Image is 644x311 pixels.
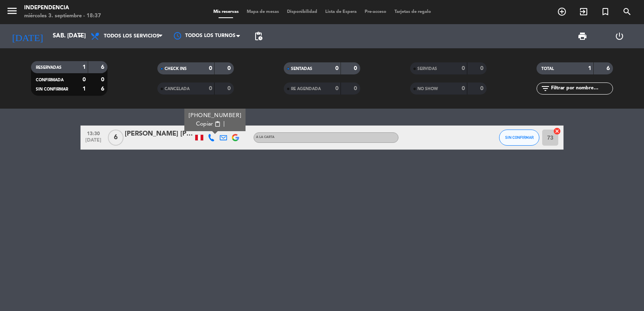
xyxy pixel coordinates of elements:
[24,12,101,20] div: miércoles 3. septiembre - 18:37
[462,86,465,91] strong: 0
[83,138,103,147] span: [DATE]
[390,10,435,14] span: Tarjetas de regalo
[165,67,187,71] span: CHECK INS
[232,134,239,141] img: google-logo.png
[321,10,361,14] span: Lista de Espera
[6,27,49,45] i: [DATE]
[165,87,190,91] span: CANCELADA
[499,130,539,146] button: SIN CONFIRMAR
[223,120,225,128] span: |
[283,10,321,14] span: Disponibilidad
[6,5,18,20] button: menu
[354,66,359,71] strong: 0
[256,136,275,139] span: A la carta
[189,111,242,120] div: [PHONE_NUMBER]
[196,120,213,128] span: Copiar
[553,127,561,135] i: cancel
[578,31,587,41] span: print
[101,77,106,82] strong: 0
[75,31,85,41] i: arrow_drop_down
[417,67,437,71] span: SERVIDAS
[227,66,232,71] strong: 0
[462,66,465,71] strong: 0
[125,129,193,139] div: [PERSON_NAME] [PERSON_NAME]
[601,24,638,48] div: LOG OUT
[335,86,339,91] strong: 0
[480,86,485,91] strong: 0
[291,67,312,71] span: SENTADAS
[354,86,359,91] strong: 0
[361,10,390,14] span: Pre-acceso
[335,66,339,71] strong: 0
[36,78,64,82] span: CONFIRMADA
[83,77,86,82] strong: 0
[108,130,124,146] span: 6
[557,7,567,16] i: add_circle_outline
[101,86,106,92] strong: 6
[417,87,438,91] span: NO SHOW
[196,120,221,128] button: Copiarcontent_paste
[579,7,588,16] i: exit_to_app
[588,66,591,71] strong: 1
[209,86,212,91] strong: 0
[104,33,159,39] span: Todos los servicios
[215,121,221,127] span: content_paste
[83,64,86,70] strong: 1
[480,66,485,71] strong: 0
[615,31,624,41] i: power_settings_new
[24,4,101,12] div: Independencia
[505,135,534,140] span: SIN CONFIRMAR
[243,10,283,14] span: Mapa de mesas
[291,87,321,91] span: RE AGENDADA
[601,7,610,16] i: turned_in_not
[83,86,86,92] strong: 1
[254,31,263,41] span: pending_actions
[541,84,550,93] i: filter_list
[6,5,18,17] i: menu
[209,66,212,71] strong: 0
[607,66,611,71] strong: 6
[541,67,554,71] span: TOTAL
[101,64,106,70] strong: 6
[209,10,243,14] span: Mis reservas
[227,86,232,91] strong: 0
[36,66,62,70] span: RESERVADAS
[622,7,632,16] i: search
[36,87,68,91] span: SIN CONFIRMAR
[550,84,613,93] input: Filtrar por nombre...
[83,128,103,138] span: 13:30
